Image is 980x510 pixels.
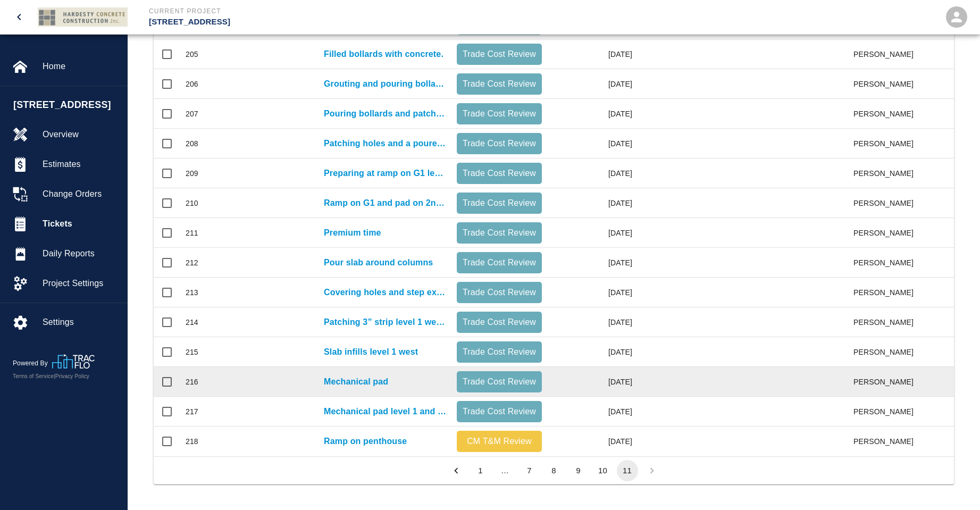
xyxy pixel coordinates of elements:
div: [DATE] [547,158,638,188]
p: Slab infills level 1 west [324,346,418,358]
a: Terms of Service [13,373,54,379]
div: [PERSON_NAME] [854,188,919,218]
button: Go to page 1 [470,460,491,481]
span: [STREET_ADDRESS] [13,98,122,112]
div: [PERSON_NAME] [854,337,919,367]
p: Trade Cost Review [461,48,538,61]
span: Estimates [43,158,119,171]
p: Trade Cost Review [461,137,538,150]
a: Pour slab around columns [324,256,433,269]
div: [PERSON_NAME] [854,248,919,278]
div: [DATE] [547,218,638,248]
p: Trade Cost Review [461,107,538,120]
div: [DATE] [547,69,638,99]
div: [DATE] [547,99,638,129]
a: Premium time [324,227,381,239]
p: Trade Cost Review [461,316,538,329]
button: Go to previous page [446,460,467,481]
span: | [54,373,55,379]
div: [DATE] [547,427,638,456]
div: [PERSON_NAME] [854,39,919,69]
p: [STREET_ADDRESS] [149,16,548,28]
a: Filled bollards with concrete. [324,48,443,61]
p: Trade Cost Review [461,167,538,180]
div: [PERSON_NAME] [854,129,919,158]
button: Go to page 8 [543,460,565,481]
div: 217 [186,406,198,417]
div: [PERSON_NAME] [854,367,919,397]
div: [DATE] [547,188,638,218]
img: Hardesty Concrete Construction [38,7,128,27]
div: … [495,465,516,476]
a: Pouring bollards and patching existing holes. [324,107,446,120]
div: [PERSON_NAME] [854,218,919,248]
span: Settings [43,316,119,329]
div: [PERSON_NAME] [854,158,919,188]
div: [DATE] [547,248,638,278]
iframe: Chat Widget [803,395,980,510]
a: Preparing at ramp on G1 level [324,167,446,180]
button: page 11 [617,460,638,481]
button: Go to page 10 [592,460,614,481]
a: Grouting and pouring bollards post. [324,78,446,90]
p: Trade Cost Review [461,78,538,90]
div: [DATE] [547,307,638,337]
a: Ramp on penthouse [324,435,407,448]
div: [DATE] [547,397,638,427]
span: Tickets [43,218,119,230]
a: Patching holes and a poured a pad . [324,137,446,150]
div: 214 [186,317,198,328]
div: [DATE] [547,278,638,307]
p: Current Project [149,6,548,16]
div: 211 [186,228,198,238]
div: 215 [186,347,198,357]
p: Trade Cost Review [461,286,538,299]
div: [PERSON_NAME] [854,278,919,307]
p: Powered By [13,358,52,368]
p: CM T&M Review [461,435,538,448]
p: Trade Cost Review [461,405,538,418]
a: Ramp on G1 and pad on 2nd floor [324,197,446,210]
div: [PERSON_NAME] [854,99,919,129]
div: [PERSON_NAME] [854,307,919,337]
button: open drawer [6,4,32,30]
div: 206 [186,79,198,89]
div: 218 [186,436,198,447]
div: 212 [186,257,198,268]
div: [PERSON_NAME] [854,69,919,99]
div: 208 [186,138,198,149]
a: Privacy Policy [55,373,89,379]
nav: pagination navigation [444,460,664,481]
span: Daily Reports [43,247,119,260]
a: Covering holes and step extension. [324,286,446,299]
a: Mechanical pad level 1 and G2 [324,405,446,418]
div: 213 [186,287,198,298]
div: 216 [186,377,198,387]
div: [DATE] [547,367,638,397]
div: 207 [186,108,198,119]
button: Go to page 9 [568,460,589,481]
img: TracFlo [52,354,95,369]
span: Home [43,60,119,73]
p: Trade Cost Review [461,227,538,239]
a: Patching 3” strip level 1 west. [324,316,446,329]
a: Mechanical pad [324,375,388,388]
div: [DATE] [547,39,638,69]
span: Project Settings [43,277,119,290]
span: Overview [43,128,119,141]
div: 205 [186,49,198,60]
button: Go to page 7 [519,460,540,481]
p: Trade Cost Review [461,375,538,388]
p: Trade Cost Review [461,197,538,210]
span: Change Orders [43,188,119,200]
